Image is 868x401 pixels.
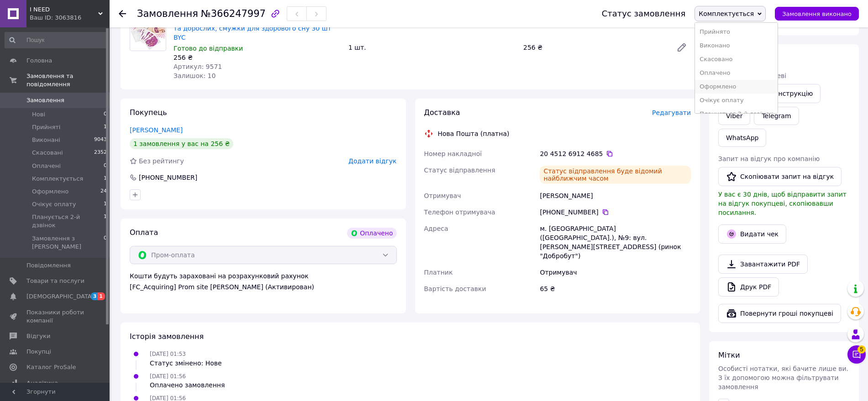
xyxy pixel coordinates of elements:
[718,107,750,125] a: Viber
[130,138,233,149] div: 1 замовлення у вас на 256 ₴
[32,234,104,251] span: Замовлення з [PERSON_NAME]
[424,285,486,292] span: Вартість доставки
[540,149,691,158] div: 20 4512 6912 4685
[137,8,198,19] span: Замовлення
[139,157,184,165] span: Без рейтингу
[718,351,740,359] span: Мітки
[718,155,820,162] span: Запит на відгук про компанію
[602,9,686,18] div: Статус замовлення
[131,15,165,51] img: Пластир тейп для носового дихання для дітей та дорослих, смужки для здорового сну 30 шт BYC
[174,16,331,41] a: Пластир тейп для носового дихання для дітей та дорослих, смужки для здорового сну 30 шт BYC
[695,80,778,94] li: Оформлено
[26,292,94,301] span: [DEMOGRAPHIC_DATA]
[32,213,104,229] span: Планується 2-й дзвінок
[130,282,397,292] div: [FC_Acquiring] Prom site [PERSON_NAME] (Активирован)
[26,379,58,387] span: Аналітика
[150,380,225,390] div: Оплачено замовлення
[104,200,107,208] span: 1
[718,191,847,216] span: У вас є 30 днів, щоб відправити запит на відгук покупцеві, скопіювавши посилання.
[424,225,448,232] span: Адреса
[26,96,64,104] span: Замовлення
[718,255,808,274] a: Завантажити PDF
[26,72,110,89] span: Замовлення та повідомлення
[32,175,83,183] span: Комплектується
[424,108,460,117] span: Доставка
[5,32,108,48] input: Пошук
[695,52,778,66] li: Скасовано
[673,38,691,57] a: Редагувати
[94,136,107,144] span: 9043
[32,110,45,119] span: Нові
[91,292,98,300] span: 3
[174,63,222,70] span: Артикул: 9571
[100,187,107,196] span: 24
[695,25,778,39] li: Прийнято
[754,107,799,125] a: Telegram
[26,363,76,371] span: Каталог ProSale
[174,72,216,79] span: Залишок: 10
[119,9,126,18] div: Повернутися назад
[520,41,669,54] div: 256 ₴
[538,187,693,204] div: [PERSON_NAME]
[104,175,107,183] span: 1
[32,200,76,208] span: Очікує оплату
[538,281,693,297] div: 65 ₴
[538,264,693,281] div: Отримувач
[424,192,461,199] span: Отримувач
[424,269,453,276] span: Платник
[538,220,693,264] div: м. [GEOGRAPHIC_DATA] ([GEOGRAPHIC_DATA].), №9: вул. [PERSON_NAME][STREET_ADDRESS] (ринок "Добробут")
[150,373,186,380] span: [DATE] 01:56
[138,173,198,182] div: [PHONE_NUMBER]
[424,208,495,216] span: Телефон отримувача
[98,292,105,300] span: 1
[424,150,482,157] span: Номер накладної
[174,45,243,52] span: Готово до відправки
[424,167,495,174] span: Статус відправлення
[30,5,98,14] span: I NEED
[130,108,167,117] span: Покупець
[718,129,766,147] a: WhatsApp
[699,10,754,17] span: Комплектується
[32,136,60,144] span: Виконані
[104,123,107,131] span: 1
[782,10,852,17] span: Замовлення виконано
[174,53,341,62] div: 256 ₴
[26,308,84,325] span: Показники роботи компанії
[718,277,779,297] a: Друк PDF
[540,166,691,184] div: Статус відправлення буде відомий найближчим часом
[26,332,50,340] span: Відгуки
[695,39,778,52] li: Виконано
[104,162,107,170] span: 0
[436,129,512,138] div: Нова Пошта (платна)
[150,351,186,357] span: [DATE] 01:53
[32,187,68,196] span: Оформлено
[847,345,866,364] button: Чат з покупцем5
[718,365,848,391] span: Особисті нотатки, які бачите лише ви. З їх допомогою можна фільтрувати замовлення
[32,123,60,131] span: Прийняті
[104,234,107,251] span: 0
[32,162,61,170] span: Оплачені
[94,149,107,157] span: 2352
[345,41,520,54] div: 1 шт.
[26,348,51,356] span: Покупці
[104,213,107,229] span: 1
[718,304,841,323] button: Повернути гроші покупцеві
[26,57,52,65] span: Головна
[857,343,866,351] span: 5
[26,277,84,285] span: Товари та послуги
[652,109,691,116] span: Редагувати
[348,157,396,165] span: Додати відгук
[130,332,204,341] span: Історія замовлення
[26,261,71,270] span: Повідомлення
[695,66,778,80] li: Оплачено
[695,94,778,107] li: Очікує оплату
[695,107,778,121] li: Планується 2-й дзвінок
[775,7,859,21] button: Замовлення виконано
[130,228,158,237] span: Оплата
[201,8,266,19] span: №366247997
[718,167,842,186] button: Скопіювати запит на відгук
[347,228,396,239] div: Оплачено
[32,149,63,157] span: Скасовані
[130,126,183,134] a: [PERSON_NAME]
[30,14,110,22] div: Ваш ID: 3063816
